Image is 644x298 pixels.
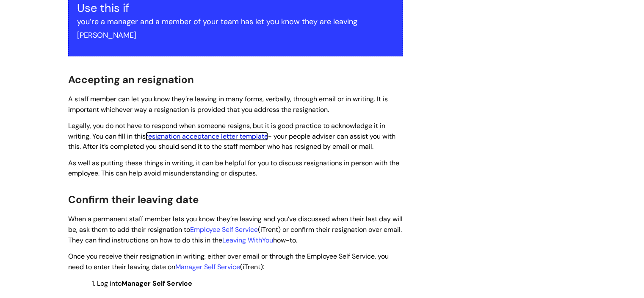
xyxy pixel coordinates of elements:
[68,95,388,114] span: A staff member can let you know they’re leaving in many forms, verbally, through email or in writ...
[122,279,192,288] strong: Manager Self Service
[68,252,389,271] span: Once you receive their resignation in writing, either over email or through the Employee Self Ser...
[68,159,399,178] span: As well as putting these things in writing, it can be helpful for you to discuss resignations in ...
[175,262,240,271] a: Manager Self Service
[97,279,192,288] span: Log into
[68,193,199,206] span: Confirm their leaving date
[77,1,394,15] h3: Use this if
[222,236,273,245] a: Leaving WithYou
[77,15,394,42] p: you’re a manager and a member of your team has let you know they are leaving [PERSON_NAME]
[146,132,268,141] a: resignation acceptance letter template
[68,121,395,151] span: Legally, you do not have to respond when someone resigns, but it is good practice to acknowledge ...
[68,214,403,245] span: When a permanent staff member lets you know they’re leaving and you’ve discussed when their last ...
[68,73,194,86] span: Accepting an resignation
[190,225,258,234] a: Employee Self Service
